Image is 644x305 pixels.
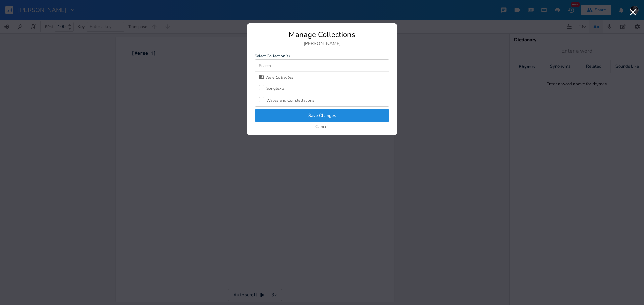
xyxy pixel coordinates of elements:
button: Cancel [315,124,329,130]
label: Select Collection(s) [255,54,389,58]
div: Songtexts [266,86,285,90]
div: Manage Collections [255,31,389,39]
input: Search [255,60,389,72]
div: [PERSON_NAME] [255,41,389,46]
div: New Collection [266,75,294,79]
button: Save Changes [255,109,389,122]
div: Waves and Constellations [266,98,314,102]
